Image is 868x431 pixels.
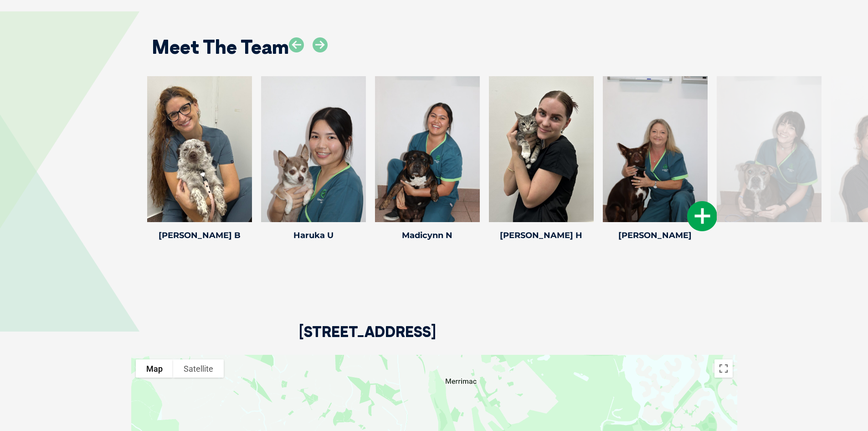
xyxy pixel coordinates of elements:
[299,324,436,355] h2: [STREET_ADDRESS]
[261,231,366,239] h4: Haruka U
[136,359,173,378] button: Show street map
[152,37,289,57] h2: Meet The Team
[489,231,594,239] h4: [PERSON_NAME] H
[147,231,252,239] h4: [PERSON_NAME] B
[173,359,224,378] button: Show satellite imagery
[375,231,480,239] h4: Madicynn N
[603,231,708,239] h4: [PERSON_NAME]
[850,42,859,51] button: Search
[714,359,733,378] button: Toggle fullscreen view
